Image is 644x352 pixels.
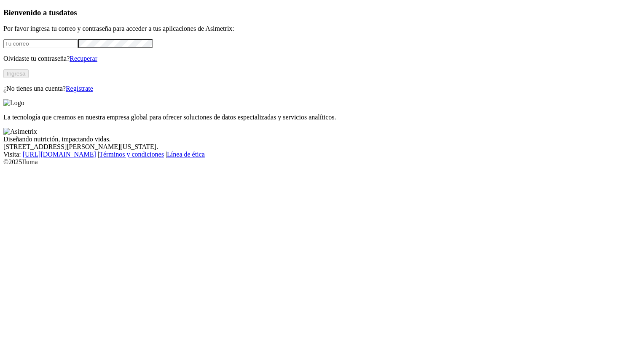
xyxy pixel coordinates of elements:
a: Términos y condiciones [99,151,164,158]
div: © 2025 Iluma [3,158,641,166]
img: Logo [3,99,24,107]
div: [STREET_ADDRESS][PERSON_NAME][US_STATE]. [3,143,641,151]
p: Por favor ingresa tu correo y contraseña para acceder a tus aplicaciones de Asimetrix: [3,25,641,32]
a: Recuperar [70,55,97,62]
a: Regístrate [66,85,93,92]
img: Asimetrix [3,128,37,135]
div: Visita : | | [3,151,641,158]
a: [URL][DOMAIN_NAME] [23,151,96,158]
h3: Bienvenido a tus [3,8,641,17]
p: La tecnología que creamos en nuestra empresa global para ofrecer soluciones de datos especializad... [3,114,641,121]
button: Ingresa [3,69,29,78]
div: Diseñando nutrición, impactando vidas. [3,135,641,143]
p: ¿No tienes una cuenta? [3,85,641,92]
a: Línea de ética [167,151,205,158]
input: Tu correo [3,39,78,48]
p: Olvidaste tu contraseña? [3,55,641,62]
span: datos [59,8,77,17]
